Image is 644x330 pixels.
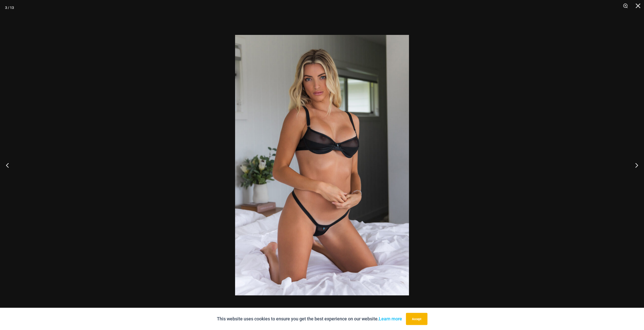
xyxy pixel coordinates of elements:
[625,152,644,178] button: Next
[406,313,427,325] button: Accept
[379,316,402,321] a: Learn more
[217,315,402,323] p: This website uses cookies to ensure you get the best experience on our website.
[5,4,14,11] div: 3 / 13
[235,35,409,295] img: Running Wild Midnight 1052 Top 6512 Bottom 02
